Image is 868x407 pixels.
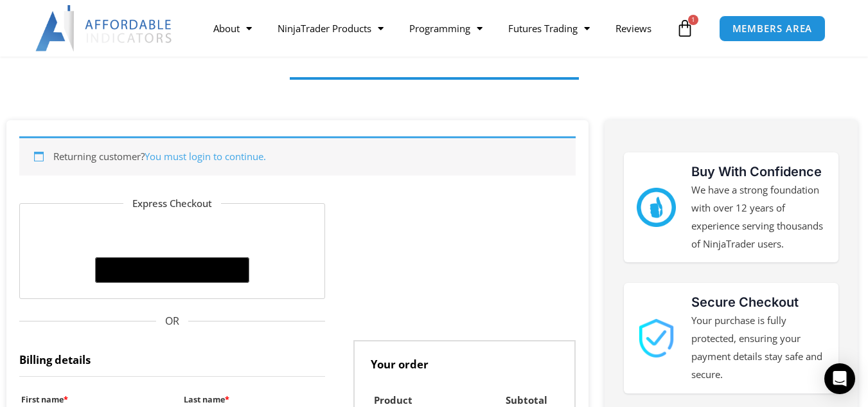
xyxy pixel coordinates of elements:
[637,188,676,227] img: mark thumbs good 43913 | Affordable Indicators – NinjaTrader
[200,14,265,43] a: About
[732,24,813,33] span: MEMBERS AREA
[824,363,855,394] div: Open Intercom Messenger
[145,150,266,163] a: You must login to continue.
[396,14,495,43] a: Programming
[19,136,576,176] div: Returning customer?
[19,312,325,331] span: OR
[265,14,396,43] a: NinjaTrader Products
[719,15,826,42] a: MEMBERS AREA
[637,319,676,358] img: 1000913 | Affordable Indicators – NinjaTrader
[123,195,221,213] legend: Express Checkout
[495,14,603,43] a: Futures Trading
[691,293,826,312] h3: Secure Checkout
[353,340,576,383] h3: Your order
[657,10,713,47] a: 1
[688,15,698,25] span: 1
[691,162,826,181] h3: Buy With Confidence
[603,14,664,43] a: Reviews
[691,181,826,253] p: We have a strong foundation with over 12 years of experience serving thousands of NinjaTrader users.
[35,5,173,51] img: LogoAI | Affordable Indicators – NinjaTrader
[691,312,826,383] p: Your purchase is fully protected, ensuring your payment details stay safe and secure.
[19,340,325,377] h3: Billing details
[95,257,249,283] button: Buy with GPay
[200,14,673,43] nav: Menu
[93,220,252,253] iframe: Secure express checkout frame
